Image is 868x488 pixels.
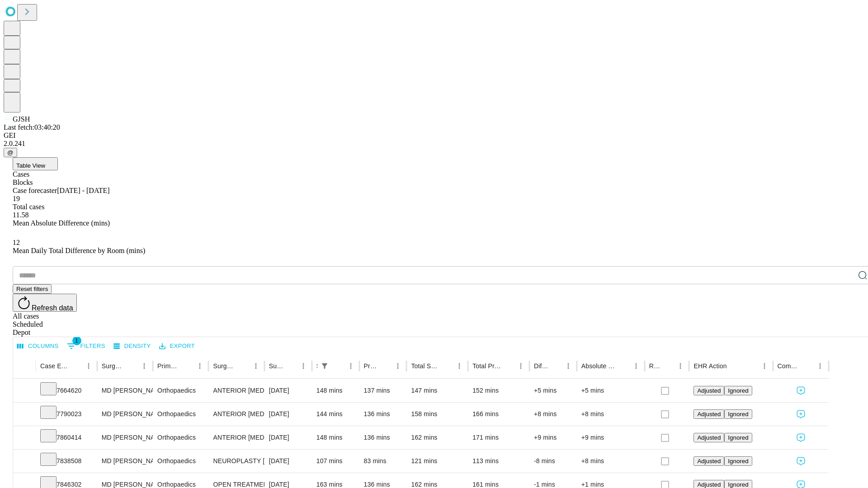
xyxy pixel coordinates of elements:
[411,450,463,473] div: 121 mins
[472,426,525,449] div: 171 mins
[472,403,525,426] div: 166 mins
[15,339,61,353] button: Select columns
[157,339,197,353] button: Export
[138,360,151,372] button: Menu
[758,360,771,372] button: Menu
[269,362,283,370] div: Surgery Date
[4,148,17,157] button: @
[157,362,180,370] div: Primary Service
[778,362,800,370] div: Comments
[111,339,153,353] button: Density
[102,426,148,449] div: MD [PERSON_NAME] [PERSON_NAME]
[13,239,20,246] span: 12
[693,409,724,419] button: Adjusted
[213,403,259,426] div: ANTERIOR [MEDICAL_DATA] TOTAL HIP
[472,362,501,370] div: Total Predicted Duration
[13,157,58,170] button: Table View
[581,379,640,402] div: +5 mins
[102,362,124,370] div: Surgeon Name
[213,379,259,402] div: ANTERIOR [MEDICAL_DATA] TOTAL HIP
[102,403,148,426] div: MD [PERSON_NAME] [PERSON_NAME]
[364,426,402,449] div: 136 mins
[4,131,864,140] div: GEI
[581,426,640,449] div: +9 mins
[157,450,204,473] div: Orthopaedics
[7,149,14,156] span: @
[693,433,724,442] button: Adjusted
[392,360,404,372] button: Menu
[581,450,640,473] div: +8 mins
[269,379,307,402] div: [DATE]
[534,379,572,402] div: +5 mins
[16,286,48,292] span: Reset filters
[562,360,575,372] button: Menu
[13,211,28,219] span: 11.58
[13,247,145,254] span: Mean Daily Total Difference by Room (mins)
[269,450,307,473] div: [DATE]
[728,387,748,394] span: Ignored
[13,294,77,312] button: Refresh data
[57,187,109,194] span: [DATE] - [DATE]
[16,162,45,169] span: Table View
[697,411,721,418] span: Adjusted
[581,403,640,426] div: +8 mins
[157,403,204,426] div: Orthopaedics
[534,426,572,449] div: +9 mins
[617,360,630,372] button: Sort
[649,362,661,370] div: Resolved in EHR
[674,360,687,372] button: Menu
[693,456,724,466] button: Adjusted
[728,458,748,465] span: Ignored
[502,360,514,372] button: Sort
[13,195,20,202] span: 19
[728,411,748,418] span: Ignored
[581,362,616,370] div: Absolute Difference
[40,379,93,402] div: 7664620
[269,426,307,449] div: [DATE]
[284,360,297,372] button: Sort
[364,362,378,370] div: Predicted In Room Duration
[32,304,73,312] span: Refresh data
[18,430,31,446] button: Expand
[411,362,439,370] div: Total Scheduled Duration
[193,360,206,372] button: Menu
[724,456,752,466] button: Ignored
[18,383,31,399] button: Expand
[269,403,307,426] div: [DATE]
[316,379,355,402] div: 148 mins
[411,426,463,449] div: 162 mins
[213,450,259,473] div: NEUROPLASTY [MEDICAL_DATA] AT [GEOGRAPHIC_DATA]
[697,458,721,465] span: Adjusted
[661,360,674,372] button: Sort
[724,433,752,442] button: Ignored
[70,360,82,372] button: Sort
[318,360,331,372] div: 1 active filter
[411,403,463,426] div: 158 mins
[440,360,453,372] button: Sort
[40,450,93,473] div: 7838508
[379,360,392,372] button: Sort
[316,362,317,370] div: Scheduled In Room Duration
[13,284,52,294] button: Reset filters
[728,360,741,372] button: Sort
[534,403,572,426] div: +8 mins
[814,360,826,372] button: Menu
[472,379,525,402] div: 152 mins
[18,407,31,422] button: Expand
[724,409,752,419] button: Ignored
[65,339,108,353] button: Show filters
[364,403,402,426] div: 136 mins
[697,387,721,394] span: Adjusted
[332,360,344,372] button: Sort
[213,426,259,449] div: ANTERIOR [MEDICAL_DATA] TOTAL HIP
[693,362,726,370] div: EHR Action
[40,362,69,370] div: Case Epic Id
[534,450,572,473] div: -8 mins
[237,360,250,372] button: Sort
[724,386,752,395] button: Ignored
[13,203,44,211] span: Total cases
[728,434,748,441] span: Ignored
[102,450,148,473] div: MD [PERSON_NAME] [PERSON_NAME]
[13,115,30,123] span: GJSH
[801,360,814,372] button: Sort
